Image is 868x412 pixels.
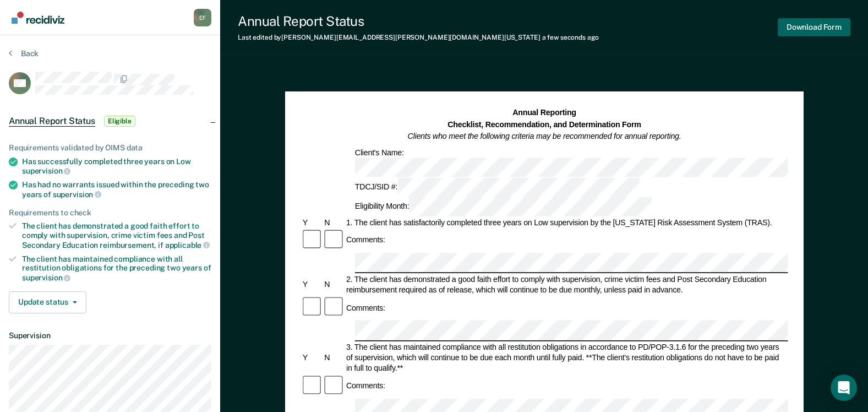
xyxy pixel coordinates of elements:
[323,353,345,363] div: N
[12,12,64,24] img: Recidiviz
[53,190,101,199] span: supervision
[353,197,653,216] div: Eligibility Month:
[165,241,210,250] span: applicable
[22,157,211,176] div: Has successfully completed three years on Low
[345,381,387,391] div: Comments:
[9,331,211,340] dt: Supervision
[778,18,850,36] button: Download Form
[301,280,323,290] div: Y
[9,208,211,218] div: Requirements to check
[345,274,788,295] div: 2. The client has demonstrated a good faith effort to comply with supervision, crime victim fees ...
[22,166,70,175] span: supervision
[104,116,135,127] span: Eligible
[512,108,576,117] strong: Annual Reporting
[22,254,211,283] div: The client has maintained compliance with all restitution obligations for the preceding two years of
[238,13,599,29] div: Annual Report Status
[9,48,39,58] button: Back
[194,9,211,26] div: E F
[238,34,599,41] div: Last edited by [PERSON_NAME][EMAIL_ADDRESS][PERSON_NAME][DOMAIN_NAME][US_STATE]
[345,235,387,246] div: Comments:
[345,342,788,373] div: 3. The client has maintained compliance with all restitution obligations in accordance to PD/POP-...
[323,280,345,290] div: N
[353,178,641,197] div: TDCJ/SID #:
[323,218,345,228] div: N
[9,291,86,313] button: Update status
[345,303,387,313] div: Comments:
[9,116,95,127] span: Annual Report Status
[301,218,323,228] div: Y
[345,218,788,228] div: 1. The client has satisfactorily completed three years on Low supervision by the [US_STATE] Risk ...
[9,143,211,153] div: Requirements validated by OIMS data
[301,353,323,363] div: Y
[831,375,857,401] div: Open Intercom Messenger
[22,273,70,282] span: supervision
[22,221,211,250] div: The client has demonstrated a good faith effort to comply with supervision, crime victim fees and...
[542,34,599,41] span: a few seconds ago
[194,9,211,26] button: Profile dropdown button
[22,180,211,199] div: Has had no warrants issued within the preceding two years of
[407,132,681,140] em: Clients who meet the following criteria may be recommended for annual reporting.
[447,120,641,129] strong: Checklist, Recommendation, and Determination Form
